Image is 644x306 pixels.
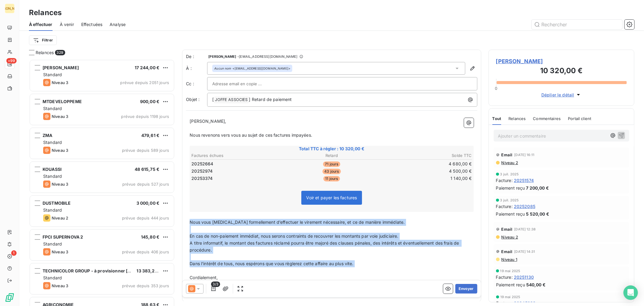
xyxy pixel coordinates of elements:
[43,207,62,213] span: Standard
[212,97,214,102] span: [
[186,97,200,102] span: Objet :
[526,282,546,288] span: 540,00 €
[501,152,513,157] span: Email
[186,81,207,87] label: Cc :
[136,268,162,273] span: 13 383,20 €
[540,91,583,98] button: Déplier le détail
[496,282,525,288] span: Paiement reçu
[500,172,519,176] span: 3 juil. 2025
[43,65,79,70] span: [PERSON_NAME]
[496,57,627,65] span: [PERSON_NAME]
[43,200,71,206] span: DUSTMOBILE
[214,66,290,70] div: <[EMAIL_ADDRESS][DOMAIN_NAME]>
[122,249,169,254] span: prévue depuis 406 jours
[120,80,169,85] span: prévue depuis 2051 jours
[43,99,82,104] span: MTDEVELOPPEME
[43,133,52,138] span: ZMA
[81,21,103,28] span: Effectuées
[526,211,549,217] span: 5 520,00 €
[190,275,218,280] span: Cordialement,
[43,275,62,280] span: Standard
[533,116,561,121] span: Commentaires
[214,66,231,70] em: Aucun nom
[191,168,213,174] span: 20252974
[190,132,312,138] span: Nous revenons vers vous au sujet de ces factures impayées.
[141,234,159,239] span: 145,80 €
[140,99,159,104] span: 900,00 €
[379,161,472,167] td: 4 680,00 €
[191,175,213,181] span: 20253374
[190,220,405,225] span: Nous vous [MEDICAL_DATA] formellement d’effectuer le virement nécessaire, et ce de manière immédi...
[492,116,501,121] span: Tout
[532,20,622,29] input: Rechercher
[52,80,68,85] span: Niveau 3
[514,177,534,184] span: 20251574
[496,177,513,184] span: Facture :
[43,268,140,273] span: TECHNICOLOR GROUP - à provisionner [DATE]
[379,175,472,182] td: 1 140,00 €
[6,58,17,63] span: +99
[379,152,472,159] th: Solde TTC
[514,250,535,253] span: [DATE] 14:31
[52,249,68,254] span: Niveau 3
[135,65,159,70] span: 17 244,00 €
[43,72,62,77] span: Standard
[191,146,473,152] span: Total TTC à régler : 10 320,00 €
[495,86,498,91] span: 0
[379,168,472,174] td: 4 500,00 €
[11,250,17,256] span: 1
[501,227,513,232] span: Email
[136,200,160,206] span: 3 000,00 €
[237,55,297,58] span: - [EMAIL_ADDRESS][DOMAIN_NAME]
[323,176,340,181] span: 11 jours
[190,119,226,124] span: [PERSON_NAME],
[322,169,341,174] span: 43 jours
[135,167,159,172] span: 48 615,75 €
[29,35,57,45] button: Filtrer
[214,96,248,103] span: JOFFE ASSOCIES
[43,167,62,172] span: KOUASSI
[36,50,54,56] span: Relances
[190,240,460,252] span: A titre informatif, le montant des factures réclamé pourra être majoré des clauses pénales, des i...
[29,59,175,306] div: grid
[52,182,68,187] span: Niveau 3
[191,152,284,159] th: Factures échues
[501,235,518,239] span: Niveau 2
[43,241,62,246] span: Standard
[121,114,169,119] span: prévue depuis 1198 jours
[514,227,536,231] span: [DATE] 12:38
[190,233,398,239] span: En cas de non-paiement immédiat, nous serons contraints de recouvrer les montants par voie judici...
[514,153,535,157] span: [DATE] 16:11
[501,249,513,254] span: Email
[500,269,521,273] span: 19 mai 2025
[501,160,518,165] span: Niveau 2
[110,21,126,28] span: Analyse
[5,4,14,13] div: [PERSON_NAME]
[541,92,574,98] span: Déplier le détail
[122,148,169,153] span: prévue depuis 589 jours
[306,195,357,200] span: Voir et payer les factures
[186,65,207,71] label: À :
[186,54,207,60] span: De :
[514,274,534,280] span: 20251130
[211,282,220,287] span: 3/3
[60,21,74,28] span: À venir
[122,283,169,288] span: prévue depuis 353 jours
[141,133,159,138] span: 479,61 €
[122,182,169,187] span: prévue depuis 527 jours
[500,295,521,299] span: 19 mai 2025
[514,203,535,210] span: 20252085
[623,285,638,300] div: Open Intercom Messenger
[29,21,53,28] span: À effectuer
[212,79,277,88] input: Adresse email en copie ...
[52,148,68,153] span: Niveau 3
[191,161,213,167] span: 20252664
[323,161,340,167] span: 71 jours
[43,174,62,179] span: Standard
[501,257,517,262] span: Niveau 1
[568,116,591,121] span: Portail client
[55,50,65,55] span: 329
[496,274,513,280] span: Facture :
[208,55,236,58] span: [PERSON_NAME]
[496,185,525,191] span: Paiement reçu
